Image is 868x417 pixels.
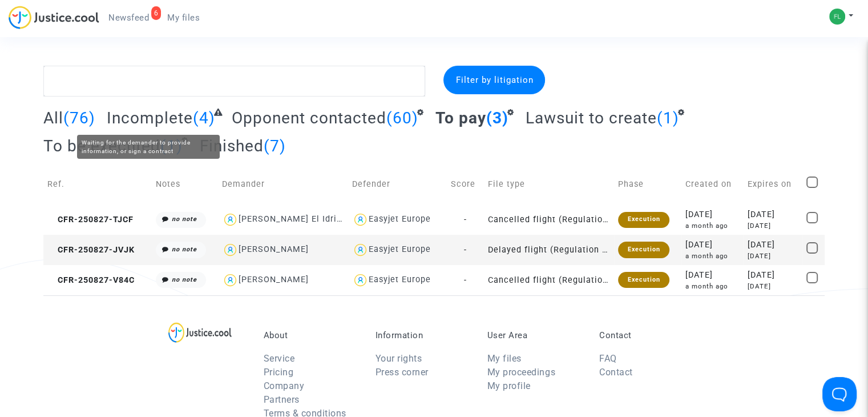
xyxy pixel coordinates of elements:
[99,9,158,26] a: 6Newsfeed
[264,137,286,155] span: (7)
[487,330,582,340] p: User Area
[43,164,152,205] td: Ref.
[386,109,418,127] span: (60)
[376,367,429,378] a: Press corner
[107,109,193,127] span: Incomplete
[487,367,555,378] a: My proceedings
[348,164,447,205] td: Defender
[614,164,681,205] td: Phase
[747,269,798,282] div: [DATE]
[455,75,533,85] span: Filter by litigation
[222,272,239,288] img: icon-user.svg
[151,6,162,20] div: 6
[63,109,95,127] span: (76)
[352,211,369,228] img: icon-user.svg
[525,109,656,127] span: Lawsuit to create
[158,9,209,26] a: My files
[822,377,857,411] iframe: Help Scout Beacon - Open
[747,221,798,231] div: [DATE]
[599,353,617,364] a: FAQ
[599,367,633,378] a: Contact
[685,209,739,221] div: [DATE]
[685,239,739,251] div: [DATE]
[222,211,239,228] img: icon-user.svg
[829,9,845,25] img: 27626d57a3ba4a5b969f53e3f2c8e71c
[43,137,160,155] span: To be executed
[618,212,669,228] div: Execution
[376,330,470,340] p: Information
[47,245,135,255] span: CFR-250827-JVJK
[685,282,739,291] div: a month ago
[685,251,739,261] div: a month ago
[681,164,743,205] td: Created on
[484,265,614,295] td: Cancelled flight (Regulation EC 261/2004)
[152,164,218,205] td: Notes
[447,164,484,205] td: Score
[9,6,99,29] img: jc-logo.svg
[618,272,669,288] div: Execution
[239,244,309,254] div: [PERSON_NAME]
[487,380,531,391] a: My profile
[172,215,197,223] i: no note
[264,330,358,340] p: About
[168,322,232,343] img: logo-lg.svg
[599,330,694,340] p: Contact
[264,380,305,391] a: Company
[747,251,798,261] div: [DATE]
[743,164,802,205] td: Expires on
[47,215,134,224] span: CFR-250827-TJCF
[172,276,197,283] i: no note
[222,242,239,258] img: icon-user.svg
[656,109,679,127] span: (1)
[218,164,348,205] td: Demander
[484,164,614,205] td: File type
[486,109,508,127] span: (3)
[167,13,200,23] span: My files
[435,109,486,127] span: To pay
[232,109,386,127] span: Opponent contacted
[464,215,467,224] span: -
[172,246,197,253] i: no note
[239,275,309,284] div: [PERSON_NAME]
[47,275,135,285] span: CFR-250827-V84C
[264,353,295,364] a: Service
[464,275,467,285] span: -
[747,209,798,221] div: [DATE]
[369,275,431,284] div: Easyjet Europe
[369,244,431,254] div: Easyjet Europe
[193,109,215,127] span: (4)
[685,221,739,231] div: a month ago
[747,282,798,291] div: [DATE]
[264,394,300,405] a: Partners
[369,214,431,224] div: Easyjet Europe
[464,245,467,255] span: -
[352,242,369,258] img: icon-user.svg
[685,269,739,282] div: [DATE]
[239,214,349,224] div: [PERSON_NAME] El Idrissi
[618,242,669,258] div: Execution
[200,137,264,155] span: Finished
[264,367,294,378] a: Pricing
[487,353,522,364] a: My files
[376,353,422,364] a: Your rights
[484,205,614,235] td: Cancelled flight (Regulation EC 261/2004)
[108,13,149,23] span: Newsfeed
[43,109,63,127] span: All
[747,239,798,251] div: [DATE]
[160,137,183,155] span: (1)
[352,272,369,288] img: icon-user.svg
[484,235,614,265] td: Delayed flight (Regulation EC 261/2004)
